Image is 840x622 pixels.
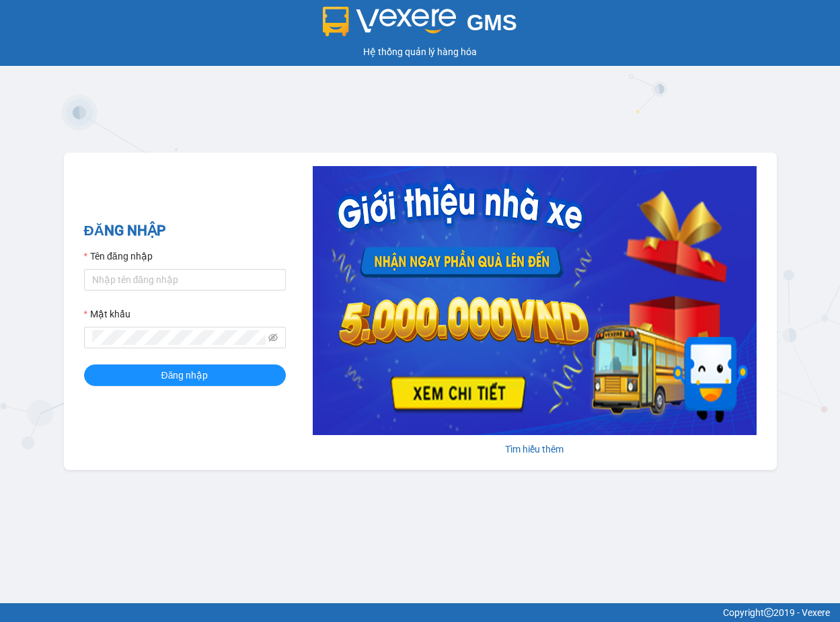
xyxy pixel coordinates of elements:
[84,364,286,386] button: Đăng nhập
[84,307,130,321] label: Mật khẩu
[3,44,837,59] div: Hệ thống quản lý hàng hóa
[323,7,456,36] img: logo 2
[84,249,153,264] label: Tên đăng nhập
[84,220,286,242] h2: ĐĂNG NHẬP
[84,269,286,290] input: Tên đăng nhập
[10,605,830,620] div: Copyright 2019 - Vexere
[323,20,517,31] a: GMS
[467,10,517,35] span: GMS
[161,368,208,383] span: Đăng nhập
[764,608,773,617] span: copyright
[313,166,757,435] img: banner-0
[92,330,266,345] input: Mật khẩu
[313,442,757,457] div: Tìm hiểu thêm
[268,333,278,342] span: eye-invisible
